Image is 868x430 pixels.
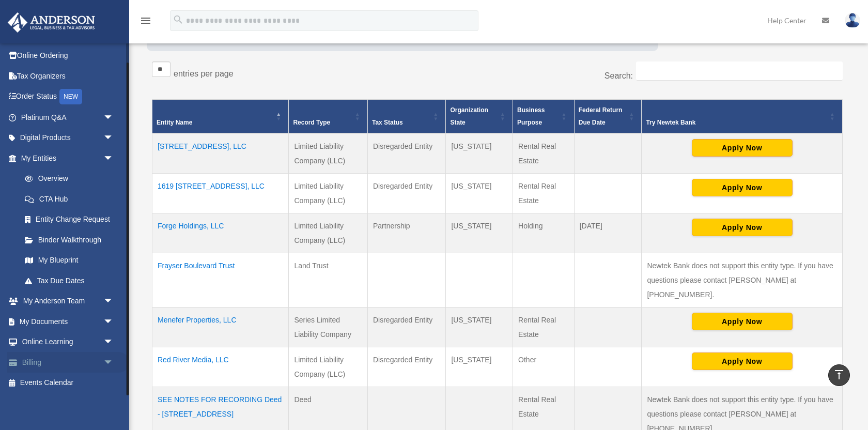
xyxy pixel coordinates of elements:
[289,347,368,387] td: Limited Liability Company (LLC)
[446,174,513,213] td: [US_STATE]
[14,270,124,291] a: Tax Due Dates
[174,69,234,78] label: entries per page
[446,133,513,174] td: [US_STATE]
[513,213,575,253] td: Holding
[845,13,860,28] img: User Pic
[139,14,152,27] i: menu
[446,308,513,347] td: [US_STATE]
[579,106,623,126] span: Federal Return Due Date
[446,347,513,387] td: [US_STATE]
[103,352,124,373] span: arrow_drop_down
[157,119,192,126] span: Entity Name
[152,100,289,134] th: Entity Name: Activate to invert sorting
[152,347,289,387] td: Red River Media, LLC
[7,311,129,332] a: My Documentsarrow_drop_down
[367,133,445,174] td: Disregarded Entity
[289,100,368,134] th: Record Type: Activate to sort
[14,168,119,189] a: Overview
[7,352,129,373] a: Billingarrow_drop_down
[367,347,445,387] td: Disregarded Entity
[833,368,845,381] i: vertical_align_top
[7,148,124,168] a: My Entitiesarrow_drop_down
[513,347,575,387] td: Other
[7,291,129,312] a: My Anderson Teamarrow_drop_down
[574,213,642,253] td: [DATE]
[513,174,575,213] td: Rental Real Estate
[289,213,368,253] td: Limited Liability Company (LLC)
[7,86,129,108] a: Order StatusNEW
[59,89,82,104] div: NEW
[5,12,98,33] img: Anderson Advisors Platinum Portal
[517,106,545,126] span: Business Purpose
[367,213,445,253] td: Partnership
[103,107,124,128] span: arrow_drop_down
[642,100,843,134] th: Try Newtek Bank : Activate to sort
[7,373,129,393] a: Events Calendar
[103,311,124,332] span: arrow_drop_down
[173,14,184,25] i: search
[103,332,124,353] span: arrow_drop_down
[289,133,368,174] td: Limited Liability Company (LLC)
[692,139,793,157] button: Apply Now
[14,209,124,230] a: Entity Change Request
[605,71,633,80] label: Search:
[367,100,445,134] th: Tax Status: Activate to sort
[7,332,129,352] a: Online Learningarrow_drop_down
[14,229,124,250] a: Binder Walkthrough
[152,133,289,174] td: [STREET_ADDRESS], LLC
[152,213,289,253] td: Forge Holdings, LLC
[289,253,368,308] td: Land Trust
[446,213,513,253] td: [US_STATE]
[7,107,129,128] a: Platinum Q&Aarrow_drop_down
[14,250,124,271] a: My Blueprint
[372,119,403,126] span: Tax Status
[152,253,289,308] td: Frayser Boulevard Trust
[513,100,575,134] th: Business Purpose: Activate to sort
[7,66,129,86] a: Tax Organizers
[646,116,827,129] div: Try Newtek Bank
[513,133,575,174] td: Rental Real Estate
[513,308,575,347] td: Rental Real Estate
[828,364,850,386] a: vertical_align_top
[642,253,843,308] td: Newtek Bank does not support this entity type. If you have questions please contact [PERSON_NAME]...
[152,308,289,347] td: Menefer Properties, LLC
[103,291,124,312] span: arrow_drop_down
[367,174,445,213] td: Disregarded Entity
[139,18,152,27] a: menu
[692,352,793,370] button: Apply Now
[103,148,124,169] span: arrow_drop_down
[14,189,124,209] a: CTA Hub
[7,128,129,148] a: Digital Productsarrow_drop_down
[7,45,129,66] a: Online Ordering
[446,100,513,134] th: Organization State: Activate to sort
[692,219,793,236] button: Apply Now
[574,100,642,134] th: Federal Return Due Date: Activate to sort
[692,179,793,196] button: Apply Now
[692,313,793,330] button: Apply Now
[293,119,330,126] span: Record Type
[152,174,289,213] td: 1619 [STREET_ADDRESS], LLC
[367,308,445,347] td: Disregarded Entity
[103,128,124,149] span: arrow_drop_down
[450,106,488,126] span: Organization State
[289,174,368,213] td: Limited Liability Company (LLC)
[289,308,368,347] td: Series Limited Liability Company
